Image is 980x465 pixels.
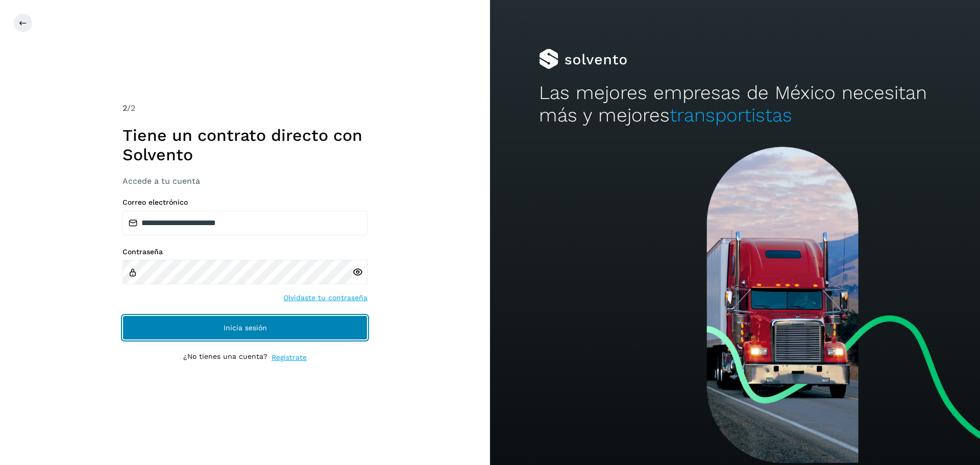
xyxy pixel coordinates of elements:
span: 2 [122,103,127,113]
span: Inicia sesión [224,324,267,331]
label: Contraseña [122,248,367,256]
span: transportistas [670,104,792,126]
a: Olvidaste tu contraseña [283,292,367,303]
h3: Accede a tu cuenta [122,176,367,186]
p: ¿No tienes una cuenta? [183,352,267,363]
a: Regístrate [272,352,307,363]
div: /2 [122,102,367,114]
h1: Tiene un contrato directo con Solvento [122,126,367,165]
label: Correo electrónico [122,198,367,207]
button: Inicia sesión [122,315,367,340]
h2: Las mejores empresas de México necesitan más y mejores [539,82,931,127]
